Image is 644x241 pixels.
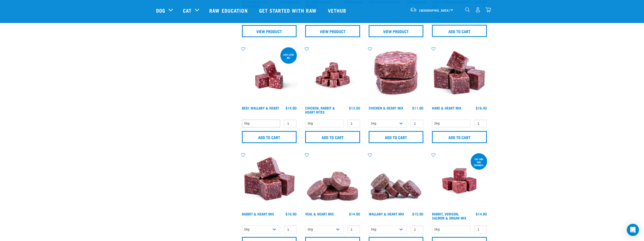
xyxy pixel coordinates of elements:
[304,46,361,104] img: Chicken Rabbit Heart 1609
[254,0,323,20] a: Get started with Raw
[323,0,353,20] a: Vethub
[349,212,360,216] div: $14.90
[486,7,491,12] img: home-icon@2x.png
[285,212,297,216] div: $16.90
[410,7,417,12] img: van-moving.png
[369,25,424,37] a: View Product
[367,46,425,104] img: Chicken and Heart Medallions
[285,106,297,110] div: $14.90
[465,7,470,12] img: home-icon-1@2x.png
[476,212,487,216] div: $14.90
[432,25,487,37] input: Add to cart
[304,152,361,210] img: 1152 Veal Heart Medallions 01
[280,51,297,61] div: Cats love me!
[431,46,488,104] img: Pile Of Cubed Hare Heart For Pets
[305,25,360,37] a: View Product
[474,226,487,233] input: 1
[432,107,461,109] a: Hare & Heart Mix
[241,152,298,210] img: 1087 Rabbit Heart Cubes 01
[241,46,298,104] img: Raw Essentials 2024 July2572 Beef Wallaby Heart
[369,131,424,143] input: Add to cart
[432,131,487,143] input: Add to cart
[471,155,487,169] div: Cat and dog friendly!
[627,224,639,236] div: Open Intercom Messenger
[305,213,334,215] a: Veal & Heart Mix
[411,226,423,233] input: 1
[284,120,297,127] input: 1
[349,106,360,110] div: $13.50
[347,120,360,127] input: 1
[419,9,450,11] span: [GEOGRAPHIC_DATA]
[242,107,279,109] a: Beef, Wallaby & Heart
[347,226,360,233] input: 1
[242,25,297,37] a: View Product
[156,7,165,14] a: Dog
[431,152,488,210] img: Rabbit Venison Salmon Organ 1688
[369,107,403,109] a: Chicken & Heart Mix
[412,106,423,110] div: $11.90
[369,213,404,215] a: Wallaby & Heart Mix
[476,106,487,110] div: $16.40
[242,131,297,143] input: Add to cart
[367,152,425,210] img: 1093 Wallaby Heart Medallions 01
[242,213,274,215] a: Rabbit & Heart Mix
[475,7,481,12] img: user.png
[183,7,192,14] a: Cat
[411,120,423,127] input: 1
[204,0,254,20] a: Raw Education
[412,212,423,216] div: $15.90
[284,226,297,233] input: 1
[305,131,360,143] input: Add to cart
[432,213,466,219] a: Rabbit, Venison, Salmon & Organ Mix
[474,120,487,127] input: 1
[305,107,335,113] a: Chicken, Rabbit & Heart Bites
